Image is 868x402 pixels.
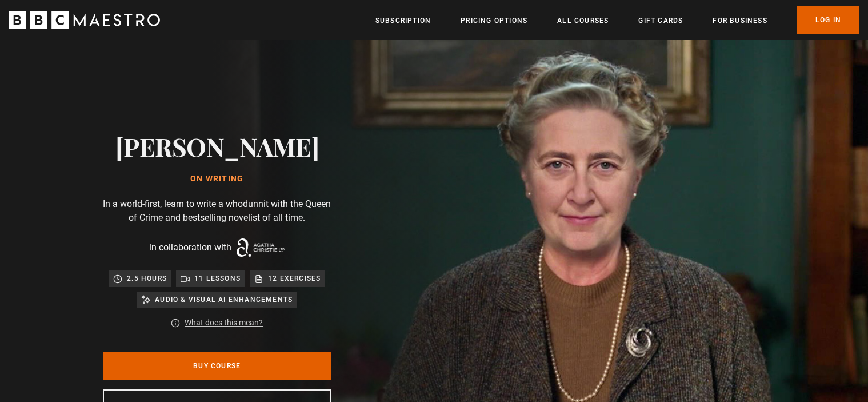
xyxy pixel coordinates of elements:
a: For business [713,15,767,26]
a: Pricing Options [461,15,527,26]
h1: On writing [115,174,319,184]
a: Buy Course [103,352,331,380]
p: Audio & visual AI enhancements [155,294,293,305]
svg: BBC Maestro [9,11,160,29]
nav: Primary [375,6,859,34]
a: Gift Cards [638,15,683,26]
h2: [PERSON_NAME] [115,132,319,161]
p: 2.5 hours [127,273,167,284]
p: 12 exercises [268,273,321,284]
p: In a world-first, learn to write a whodunnit with the Queen of Crime and bestselling novelist of ... [103,197,331,225]
p: in collaboration with [149,241,231,254]
a: Log In [797,6,859,34]
a: Subscription [375,15,431,26]
a: What does this mean? [185,317,263,329]
p: 11 lessons [194,273,241,284]
a: All Courses [557,15,609,26]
